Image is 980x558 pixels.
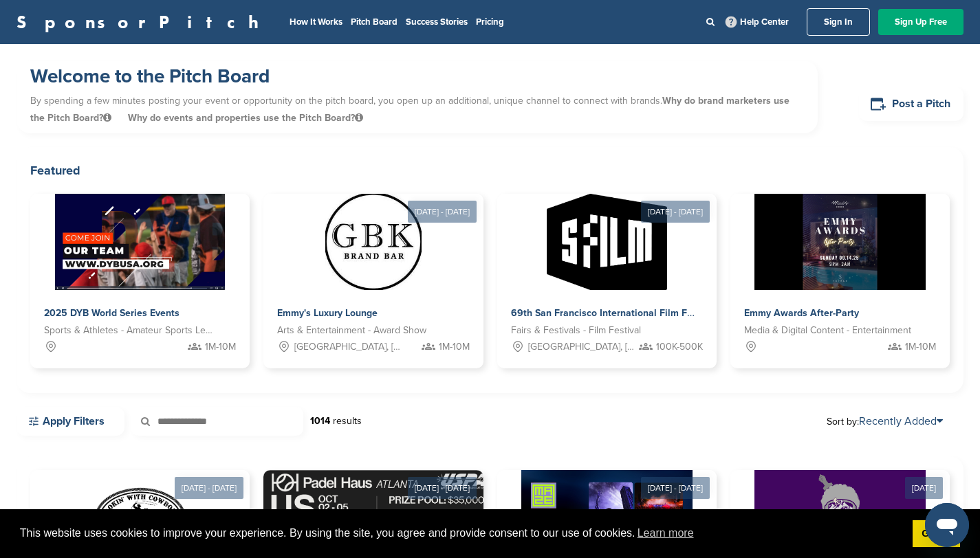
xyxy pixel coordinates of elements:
[859,87,963,121] a: Post a Pitch
[878,9,963,35] a: Sign Up Free
[310,415,330,427] strong: 1014
[128,112,363,124] span: Why do events and properties use the Pitch Board?
[333,415,362,427] span: results
[277,323,426,338] span: Arts & Entertainment - Award Show
[30,89,804,130] p: By spending a few minutes posting your event or opportunity on the pitch board, you open up an ad...
[744,307,859,319] span: Emmy Awards After-Party
[859,414,943,428] a: Recently Added
[406,16,468,27] a: Success Stories
[30,194,250,368] a: Sponsorpitch & 2025 DYB World Series Events Sports & Athletes - Amateur Sports Leagues 1M-10M
[635,523,696,544] a: learn more about cookies
[641,477,710,499] div: [DATE] - [DATE]
[294,339,402,355] span: [GEOGRAPHIC_DATA], [GEOGRAPHIC_DATA]
[30,161,950,180] h2: Featured
[497,172,717,368] a: [DATE] - [DATE] Sponsorpitch & 69th San Francisco International Film Festival Fairs & Festivals -...
[55,194,225,290] img: Sponsorpitch &
[20,523,902,544] span: This website uses cookies to improve your experience. By using the site, you agree and provide co...
[807,8,870,36] a: Sign In
[277,307,378,319] span: Emmy's Luxury Lounge
[44,307,179,319] span: 2025 DYB World Series Events
[17,407,124,436] a: Apply Filters
[656,339,703,355] span: 100K-500K
[44,323,215,338] span: Sports & Athletes - Amateur Sports Leagues
[351,16,398,27] a: Pitch Board
[511,307,717,319] span: 69th San Francisco International Film Festival
[730,194,950,368] a: Sponsorpitch & Emmy Awards After-Party Media & Digital Content - Entertainment 1M-10M
[175,477,243,499] div: [DATE] - [DATE]
[263,172,483,368] a: [DATE] - [DATE] Sponsorpitch & Emmy's Luxury Lounge Arts & Entertainment - Award Show [GEOGRAPHIC...
[476,16,504,27] a: Pricing
[205,339,236,355] span: 1M-10M
[30,64,804,89] h1: Welcome to the Pitch Board
[641,201,710,223] div: [DATE] - [DATE]
[325,194,422,290] img: Sponsorpitch &
[511,323,641,338] span: Fairs & Festivals - Film Festival
[439,339,470,355] span: 1M-10M
[408,201,477,223] div: [DATE] - [DATE]
[17,13,268,31] a: SponsorPitch
[408,477,477,499] div: [DATE] - [DATE]
[744,323,911,338] span: Media & Digital Content - Entertainment
[723,14,792,30] a: Help Center
[290,16,342,27] a: How It Works
[905,477,943,499] div: [DATE]
[905,339,936,355] span: 1M-10M
[547,194,667,290] img: Sponsorpitch &
[925,503,969,547] iframe: Button to launch messaging window
[827,416,943,427] span: Sort by:
[528,339,636,355] span: [GEOGRAPHIC_DATA], [GEOGRAPHIC_DATA]
[754,194,926,290] img: Sponsorpitch &
[913,520,960,548] a: dismiss cookie message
